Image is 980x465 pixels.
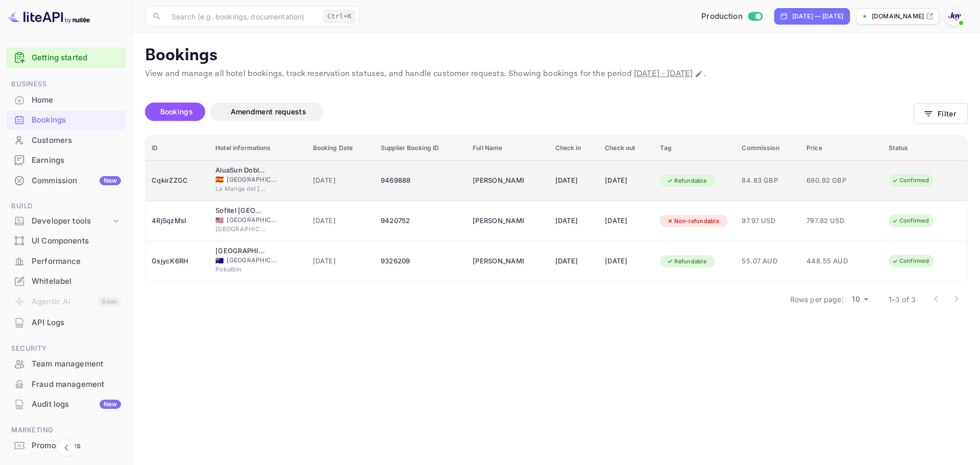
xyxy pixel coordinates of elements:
a: Fraud management [6,375,126,394]
th: Price [800,136,883,161]
img: With Joy [946,8,963,25]
a: API Logs [6,313,126,332]
div: Developer tools [6,212,126,230]
div: Matthew Corcoran [473,213,524,229]
span: 97.97 USD [742,215,794,227]
div: [DATE] [555,253,593,270]
div: Earnings [32,155,121,166]
div: Fraud management [6,375,126,395]
div: Non-refundable [660,215,726,228]
div: Developer tools [32,215,111,227]
a: Customers [6,131,126,150]
div: UI Components [32,235,121,247]
div: Sofitel Philadelphia at Rittenhouse Square [215,206,266,216]
span: [GEOGRAPHIC_DATA] [227,175,278,184]
div: Charmaine Corcoran [473,253,524,270]
div: Switch to Sandbox mode [697,11,766,22]
th: ID [145,136,209,161]
input: Search (e.g. bookings, documentation) [165,6,320,27]
div: Audit logsNew [6,395,126,414]
span: [GEOGRAPHIC_DATA] [227,215,278,225]
span: Security [6,343,126,354]
button: Filter [914,103,968,124]
a: Whitelabel [6,272,126,290]
div: Refundable [660,255,713,268]
th: Full Name [467,136,549,161]
div: 4RjSqzMsI [152,213,203,229]
th: Hotel informations [209,136,306,161]
a: Earnings [6,151,126,169]
div: [DATE] [605,173,648,189]
div: 9326209 [381,253,460,270]
a: Getting started [32,52,121,64]
span: Production [701,11,743,22]
p: Rows per page: [790,294,844,305]
div: Bookings [6,110,126,130]
div: Promo codes [32,440,121,452]
span: Amendment requests [231,107,306,116]
p: [DOMAIN_NAME] [872,12,924,21]
p: View and manage all hotel bookings, track reservation statuses, and handle customer requests. Sho... [145,68,968,80]
div: Confirmed [885,214,936,227]
div: Whitelabel [6,272,126,291]
a: Promo codes [6,436,126,455]
span: 84.83 GBP [742,175,794,186]
span: 690.92 GBP [806,175,857,186]
div: Performance [32,256,121,267]
a: Bookings [6,110,126,129]
img: LiteAPI logo [8,8,90,25]
span: [DATE] - [DATE] [634,68,693,79]
span: Build [6,201,126,212]
span: La Manga del [GEOGRAPHIC_DATA] [215,184,266,193]
span: Bookings [160,107,193,116]
div: Fraud management [32,379,121,390]
div: Customers [6,131,126,151]
a: Performance [6,252,126,271]
div: [DATE] [605,213,648,229]
span: Spain [215,176,224,183]
div: Confirmed [885,174,936,187]
button: Collapse navigation [57,438,76,457]
div: Earnings [6,151,126,170]
div: Whitelabel [32,276,121,287]
div: New [100,400,121,409]
span: Marketing [6,425,126,436]
span: 797.82 USD [806,215,857,227]
div: Commission [32,175,121,187]
button: Change date range [694,69,704,79]
div: Confirmed [885,255,936,267]
div: GsjycK6RH [152,253,203,270]
span: [DATE] [313,256,369,267]
span: [GEOGRAPHIC_DATA] [215,225,266,234]
table: booking table [145,136,967,282]
div: 9469888 [381,173,460,189]
a: UI Components [6,231,126,250]
a: Team management [6,354,126,373]
th: Check out [599,136,654,161]
div: [DATE] [555,213,593,229]
div: H Boutique Hotel [215,246,266,256]
div: Getting started [6,47,126,68]
span: 448.55 AUD [806,256,857,267]
span: Business [6,79,126,90]
span: Australia [215,257,224,264]
div: Charlene Corcoran [473,173,524,189]
th: Check in [549,136,599,161]
div: Home [32,94,121,106]
div: Team management [32,358,121,370]
div: API Logs [32,317,121,329]
div: API Logs [6,313,126,333]
a: Home [6,90,126,109]
div: Audit logs [32,399,121,410]
div: CqkirZZGC [152,173,203,189]
span: United States of America [215,217,224,224]
span: [DATE] [313,175,369,186]
span: [GEOGRAPHIC_DATA] [227,256,278,265]
p: 1–3 of 3 [889,294,916,305]
th: Supplier Booking ID [375,136,467,161]
th: Status [883,136,967,161]
th: Commission [736,136,800,161]
div: Team management [6,354,126,374]
div: 9420752 [381,213,460,229]
p: Bookings [145,45,968,66]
